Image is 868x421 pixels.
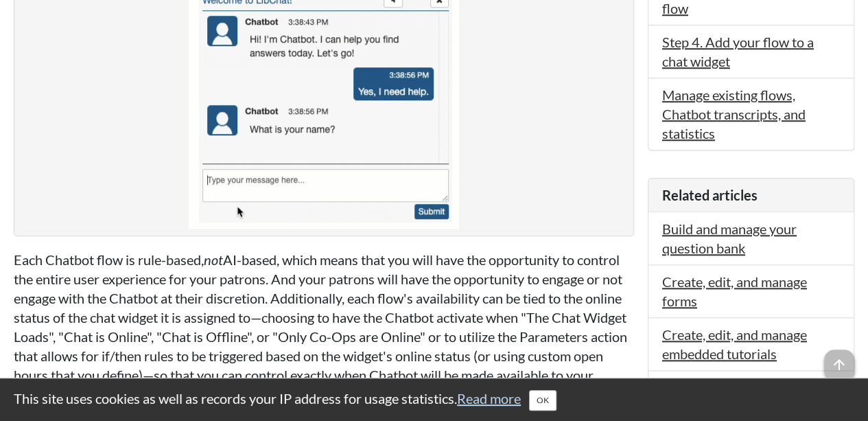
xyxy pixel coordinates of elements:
[529,390,556,411] button: Close
[457,390,521,407] a: Read more
[662,326,807,362] a: Create, edit, and manage embedded tutorials
[662,34,814,69] a: Step 4. Add your flow to a chat widget
[662,187,758,203] span: Related articles
[204,251,223,268] em: not
[662,273,807,309] a: Create, edit, and manage forms
[14,250,634,404] p: Each Chatbot flow is rule-based, AI-based, which means that you will have the opportunity to cont...
[824,351,854,367] a: arrow_upward
[662,87,806,141] a: Manage existing flows, Chatbot transcripts, and statistics
[662,220,797,256] a: Build and manage your question bank
[824,350,854,380] span: arrow_upward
